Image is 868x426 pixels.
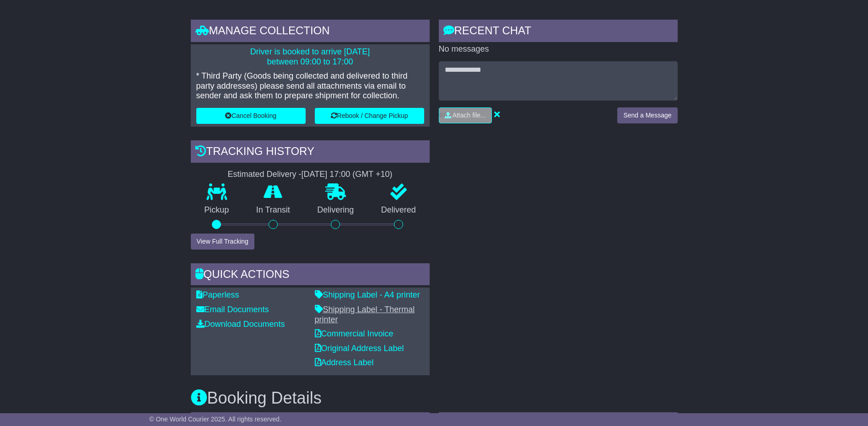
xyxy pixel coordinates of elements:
[191,263,430,288] div: Quick Actions
[315,329,394,338] a: Commercial Invoice
[191,140,430,165] div: Tracking history
[439,44,678,54] p: No messages
[196,319,285,329] a: Download Documents
[149,415,281,423] span: © One World Courier 2025. All rights reserved.
[315,290,420,299] a: Shipping Label - A4 printer
[196,47,424,67] p: Driver is booked to arrive [DATE] between 09:00 to 17:00
[196,71,424,101] p: * Third Party (Goods being collected and delivered to third party addresses) please send all atta...
[315,344,404,353] a: Original Address Label
[315,305,415,324] a: Shipping Label - Thermal printer
[439,20,678,44] div: RECENT CHAT
[196,108,306,124] button: Cancel Booking
[196,305,269,314] a: Email Documents
[191,234,254,250] button: View Full Tracking
[302,170,393,180] div: [DATE] 17:00 (GMT +10)
[191,170,430,180] div: Estimated Delivery -
[191,20,430,44] div: Manage collection
[191,205,243,215] p: Pickup
[617,107,677,123] button: Send a Message
[367,205,430,215] p: Delivered
[196,290,239,299] a: Paperless
[191,389,678,407] h3: Booking Details
[243,205,304,215] p: In Transit
[304,205,368,215] p: Delivering
[315,358,374,367] a: Address Label
[315,108,424,124] button: Rebook / Change Pickup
